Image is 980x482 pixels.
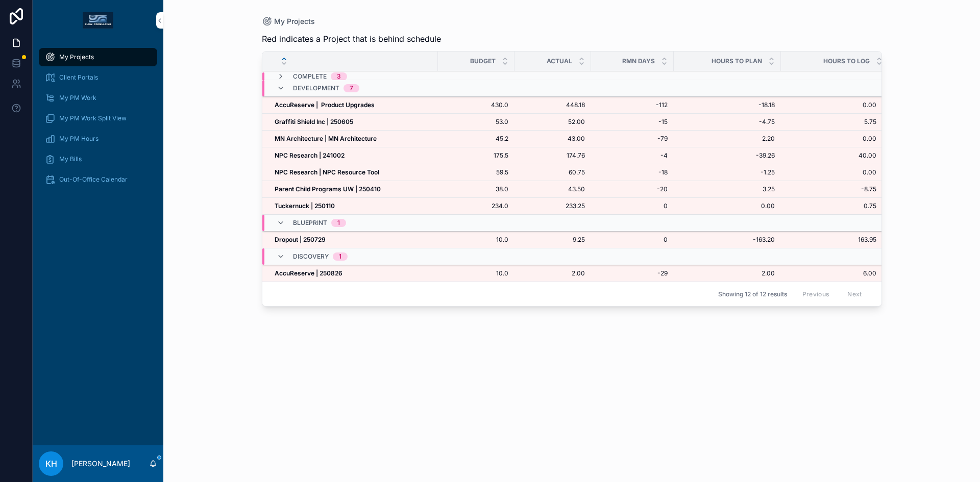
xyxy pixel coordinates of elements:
span: Development [293,84,339,92]
a: Out-Of-Office Calendar [39,170,157,189]
span: -1.25 [680,168,775,176]
span: Blueprint [293,219,327,227]
p: [PERSON_NAME] [71,459,130,469]
span: -18 [597,168,668,176]
span: Client Portals [59,73,98,82]
a: 0.75 [781,202,876,210]
a: -29 [597,269,668,277]
span: -15 [597,118,668,126]
a: NPC Research | NPC Resource Tool [275,168,432,176]
a: 5.75 [781,118,876,126]
strong: NPC Research | NPC Resource Tool [275,168,379,176]
span: 0.00 [781,101,876,109]
span: 2.00 [680,269,775,277]
a: -39.26 [680,151,775,160]
a: 3.25 [680,185,775,193]
span: My Projects [274,16,315,27]
span: Out-Of-Office Calendar [59,175,128,184]
a: Graffiti Shield Inc | 250605 [275,118,432,126]
a: -4 [597,151,668,160]
span: 2.00 [521,269,585,277]
span: -112 [597,101,668,109]
a: 10.0 [444,269,508,277]
a: Parent Child Programs UW | 250410 [275,185,432,193]
a: My Bills [39,150,157,168]
strong: Tuckernuck | 250110 [275,202,335,210]
a: 53.0 [444,118,508,126]
a: 234.0 [444,202,508,210]
a: -163.20 [680,236,775,244]
a: 0.00 [680,202,775,210]
a: 175.5 [444,151,508,160]
a: AccuReserve | Product Upgrades [275,101,432,109]
span: Red indicates a Project that is behind schedule [262,33,441,45]
a: 233.25 [521,202,585,210]
span: 59.5 [444,168,508,176]
span: Showing 12 of 12 results [718,290,787,298]
span: 0.00 [781,168,876,176]
div: 3 [337,72,341,81]
span: 43.50 [521,185,585,193]
a: My PM Hours [39,130,157,148]
a: 0 [597,202,668,210]
span: Hours to Log [823,57,870,65]
a: 6.00 [781,269,876,277]
a: -20 [597,185,668,193]
a: -8.75 [781,185,876,193]
a: My PM Work [39,89,157,107]
span: Complete [293,72,327,81]
span: RMN Days [622,57,655,65]
a: -18.18 [680,101,775,109]
strong: NPC Research | 241002 [275,151,345,159]
a: NPC Research | 241002 [275,151,432,160]
a: 60.75 [521,168,585,176]
a: 38.0 [444,185,508,193]
span: Discovery [293,252,329,261]
span: Actual [547,57,572,65]
a: MN Architecture | MN Architecture [275,135,432,143]
a: Client Portals [39,68,157,87]
div: scrollable content [33,41,163,202]
span: 0 [597,236,668,244]
span: Hours to Plan [712,57,762,65]
a: 448.18 [521,101,585,109]
span: My Bills [59,155,82,163]
span: My Projects [59,53,94,61]
a: -4.75 [680,118,775,126]
a: 2.20 [680,135,775,143]
a: My PM Work Split View [39,109,157,128]
a: 43.00 [521,135,585,143]
span: 0.00 [781,135,876,143]
span: KH [45,458,57,470]
div: 7 [350,84,353,92]
a: 45.2 [444,135,508,143]
a: AccuReserve | 250826 [275,269,432,277]
a: 10.0 [444,236,508,244]
a: -79 [597,135,668,143]
a: Tuckernuck | 250110 [275,202,432,210]
a: 40.00 [781,151,876,160]
a: 163.95 [781,236,876,244]
span: My PM Work Split View [59,114,127,122]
